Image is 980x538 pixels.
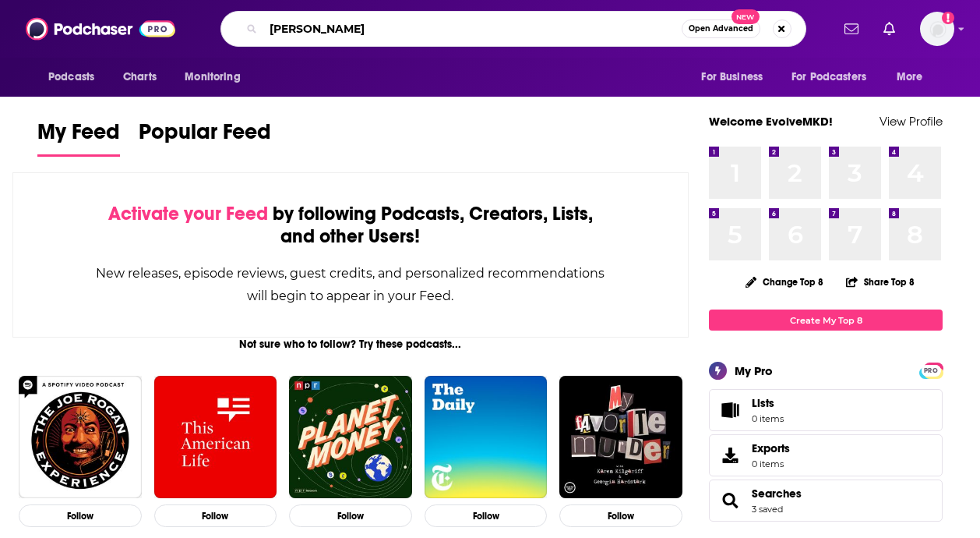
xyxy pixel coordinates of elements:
[781,62,889,92] button: open menu
[752,413,784,424] span: 0 items
[897,66,923,88] span: More
[920,12,954,46] img: User Profile
[886,62,943,92] button: open menu
[174,62,260,92] button: open menu
[690,62,782,92] button: open menu
[26,14,175,44] img: Podchaser - Follow, Share and Rate Podcasts
[559,376,682,499] img: My Favorite Murder with Karen Kilgariff and Georgia Hardstark
[922,365,940,377] span: PRO
[731,9,760,24] span: New
[701,66,763,88] span: For Business
[289,376,412,499] img: Planet Money
[752,396,784,410] span: Lists
[709,389,943,431] a: Lists
[752,487,802,501] a: Searches
[838,16,865,42] a: Show notifications dropdown
[920,12,954,46] button: Show profile menu
[752,458,790,469] span: 0 items
[37,119,120,157] a: My Feed
[263,16,682,41] input: Search podcasts, credits, & more...
[920,12,954,46] span: Logged in as EvolveMKD
[877,16,901,42] a: Show notifications dropdown
[709,480,943,522] span: Searches
[139,119,271,154] span: Popular Feed
[37,62,115,92] button: open menu
[123,66,157,88] span: Charts
[709,434,943,476] a: Exports
[942,12,954,24] svg: Add a profile image
[714,444,746,466] span: Exports
[108,202,268,225] span: Activate your Feed
[714,399,746,421] span: Lists
[845,267,915,297] button: Share Top 8
[37,119,120,154] span: My Feed
[425,376,548,499] img: The Daily
[880,114,943,129] a: View Profile
[689,25,753,33] span: Open Advanced
[91,203,610,248] div: by following Podcasts, Creators, Lists, and other Users!
[19,376,142,499] img: The Joe Rogan Experience
[735,363,773,378] div: My Pro
[752,441,790,455] span: Exports
[12,338,689,351] div: Not sure who to follow? Try these podcasts...
[922,364,940,376] a: PRO
[220,11,806,47] div: Search podcasts, credits, & more...
[48,66,94,88] span: Podcasts
[559,504,682,527] button: Follow
[709,114,833,129] a: Welcome EvolveMKD!
[154,504,277,527] button: Follow
[154,376,277,499] img: This American Life
[709,310,943,331] a: Create My Top 8
[19,504,142,527] button: Follow
[752,396,774,410] span: Lists
[682,19,760,38] button: Open AdvancedNew
[91,262,610,307] div: New releases, episode reviews, guest credits, and personalized recommendations will begin to appe...
[289,504,412,527] button: Follow
[714,490,746,511] a: Searches
[736,272,833,292] button: Change Top 8
[185,66,240,88] span: Monitoring
[139,119,271,157] a: Popular Feed
[752,504,783,515] a: 3 saved
[425,504,548,527] button: Follow
[791,66,866,88] span: For Podcasters
[113,62,166,92] a: Charts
